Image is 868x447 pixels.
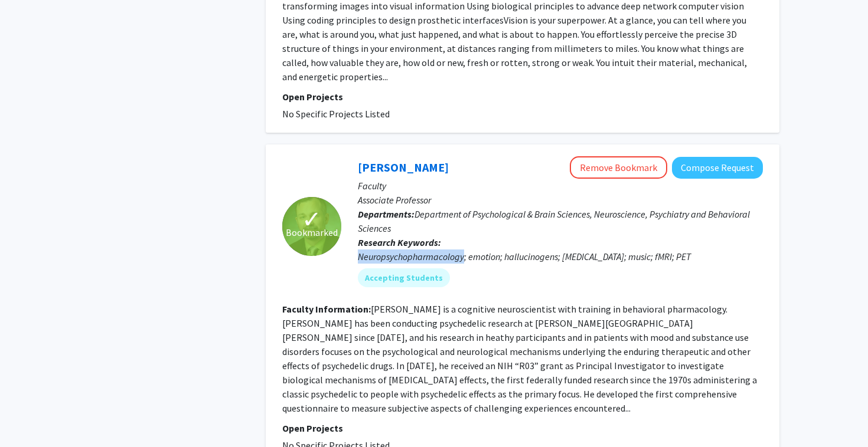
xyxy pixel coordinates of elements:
[358,208,750,234] span: Department of Psychological & Brain Sciences, Neuroscience, Psychiatry and Behavioral Sciences
[282,303,371,315] b: Faculty Information:
[286,225,338,239] span: Bookmarked
[282,108,390,120] span: No Specific Projects Listed
[282,303,757,414] fg-read-more: [PERSON_NAME] is a cognitive neuroscientist with training in behavioral pharmacology. [PERSON_NAM...
[358,193,763,207] p: Associate Professor
[358,208,415,220] b: Departments:
[9,394,50,438] iframe: Chat
[302,213,322,225] span: ✓
[358,236,441,248] b: Research Keywords:
[358,249,763,264] div: Neuropsychopharmacology; emotion; hallucinogens; [MEDICAL_DATA]; music; fMRI; PET
[282,421,763,435] p: Open Projects
[358,160,449,175] a: [PERSON_NAME]
[672,157,763,179] button: Compose Request to Frederick Barrett
[358,268,450,287] mat-chip: Accepting Students
[358,179,763,193] p: Faculty
[570,156,667,179] button: Remove Bookmark
[282,90,763,104] p: Open Projects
